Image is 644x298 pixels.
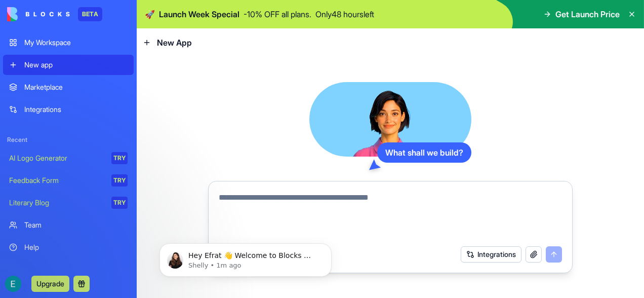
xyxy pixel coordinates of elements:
[5,276,21,292] img: ACg8ocL5Ld9ob6ppafCjJEtXqZn9Sj9Q6GTmYkrfcmpoP28ph6UPjg=s96-c
[461,246,521,263] button: Integrations
[377,142,471,163] div: What shall we build?
[144,222,347,293] iframe: Intercom notifications message
[315,8,374,20] p: Only 48 hours left
[111,174,128,187] div: TRY
[3,148,134,168] a: AI Logo GeneratorTRY
[24,265,128,275] div: Give feedback
[24,220,128,230] div: Team
[9,153,104,163] div: AI Logo Generator
[145,8,155,20] span: 🚀
[244,8,311,20] p: - 10 % OFF all plans.
[3,32,134,53] a: My Workspace
[111,152,128,164] div: TRY
[3,136,134,144] span: Recent
[3,55,134,75] a: New app
[3,237,134,257] a: Help
[7,7,70,21] img: logo
[157,36,192,49] span: New App
[78,7,102,21] div: BETA
[7,7,102,21] a: BETA
[24,242,128,252] div: Help
[24,38,128,48] div: My Workspace
[3,77,134,97] a: Marketplace
[555,8,620,20] span: Get Launch Price
[3,259,134,280] a: Give feedback
[3,193,134,213] a: Literary BlogTRY
[31,276,69,292] button: Upgrade
[111,197,128,209] div: TRY
[3,170,134,191] a: Feedback FormTRY
[3,215,134,235] a: Team
[159,8,239,20] span: Launch Week Special
[24,60,128,70] div: New app
[9,175,104,185] div: Feedback Form
[24,82,128,92] div: Marketplace
[31,278,69,288] a: Upgrade
[9,198,104,208] div: Literary Blog
[3,99,134,120] a: Integrations
[24,104,128,115] div: Integrations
